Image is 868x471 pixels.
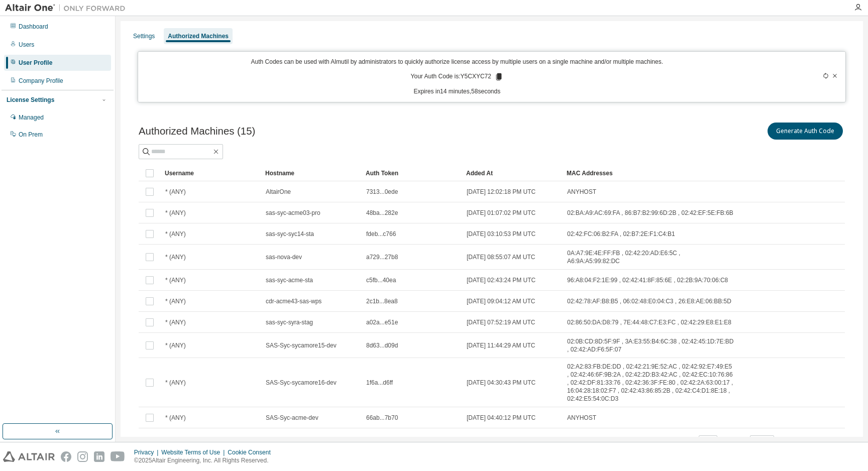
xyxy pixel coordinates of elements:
[366,230,396,238] span: fdeb...c766
[165,276,186,284] span: * (ANY)
[133,32,155,40] div: Settings
[467,253,535,261] span: [DATE] 08:55:07 AM UTC
[165,318,186,326] span: * (ANY)
[567,297,731,305] span: 02:42:78:AF:B8:B5 , 06:02:48:E0:04:C3 , 26:E8:AE:06:BB:5D
[165,230,186,238] span: * (ANY)
[467,276,535,284] span: [DATE] 02:43:24 PM UTC
[366,318,398,326] span: a02a...e51e
[165,165,257,181] div: Username
[266,209,320,217] span: sas-syc-acme03-pro
[467,379,535,387] span: [DATE] 04:30:43 PM UTC
[228,448,276,456] div: Cookie Consent
[366,341,398,349] span: 8d63...d09d
[266,297,321,305] span: cdr-acme43-sas-wps
[19,113,44,122] div: Managed
[19,77,63,85] div: Company Profile
[726,435,774,448] span: Page n.
[768,123,843,140] button: Generate Auth Code
[165,188,186,196] span: * (ANY)
[165,209,186,217] span: * (ANY)
[567,165,734,181] div: MAC Addresses
[134,456,277,465] p: © 2025 Altair Engineering, Inc. All Rights Reserved.
[165,414,186,422] span: * (ANY)
[567,337,734,354] span: 02:0B:CD:8D:5F:9F , 3A:E3:55:B4:6C:38 , 02:42:45:1D:7E:BD , 02:42:AD:F6:5F:07
[366,253,398,261] span: a729...27b8
[266,414,318,422] span: SAS-Syc-acme-dev
[165,379,186,387] span: * (ANY)
[366,165,458,181] div: Auth Token
[3,451,55,462] img: altair_logo.svg
[168,32,229,40] div: Authorized Machines
[165,253,186,261] span: * (ANY)
[77,451,88,462] img: instagram.svg
[19,23,48,31] div: Dashboard
[61,451,71,462] img: facebook.svg
[467,297,535,305] span: [DATE] 09:04:12 AM UTC
[366,414,398,422] span: 66ab...7b70
[111,451,125,462] img: youtube.svg
[366,209,398,217] span: 48ba...282e
[366,188,398,196] span: 7313...0ede
[567,188,596,196] span: ANYHOST
[165,341,186,349] span: * (ANY)
[139,126,255,137] span: Authorized Machines (15)
[467,230,535,238] span: [DATE] 03:10:53 PM UTC
[467,318,535,326] span: [DATE] 07:52:19 AM UTC
[411,72,503,81] p: Your Auth Code is: Y5CXYC72
[366,276,396,284] span: c5fb...40ea
[567,230,675,238] span: 02:42:FC:06:B2:FA , 02:B7:2E:F1:C4:B1
[161,448,228,456] div: Website Terms of Use
[467,414,535,422] span: [DATE] 04:40:12 PM UTC
[144,87,770,96] p: Expires in 14 minutes, 58 seconds
[567,363,734,403] span: 02:A2:83:FB:DE:DD , 02:42:21:9E:52:AC , 02:42:92:E7:49:E5 , 02:42:46:6F:9B:2A , 02:42:2D:B3:42:AC...
[466,165,559,181] div: Added At
[7,96,54,104] div: License Settings
[19,59,52,67] div: User Profile
[266,188,291,196] span: AltairOne
[94,451,104,462] img: linkedin.svg
[467,209,535,217] span: [DATE] 01:07:02 PM UTC
[567,209,733,217] span: 02:BA:A9:AC:69:FA , 86:B7:B2:99:6D:2B , 02:42:EF:5E:FB:6B
[266,253,302,261] span: sas-nova-dev
[567,318,731,326] span: 02:86:50:DA:D8:79 , 7E:44:48:C7:E3:FC , 02:42:29:E8:E1:E8
[567,249,734,265] span: 0A:A7:9E:4E:FF:FB , 02:42:20:AD:E6:5C , A6:9A:A5:99:82:DC
[265,165,358,181] div: Hostname
[266,341,337,349] span: SAS-Syc-sycamore15-dev
[165,297,186,305] span: * (ANY)
[366,379,393,387] span: 1f6a...d6ff
[567,276,728,284] span: 96:A8:04:F2:1E:99 , 02:42:41:8F:85:6E , 02:2B:9A:70:06:C8
[144,58,770,66] p: Auth Codes can be used with Almutil by administrators to quickly authorize license access by mult...
[266,318,313,326] span: sas-syc-syra-stag
[567,414,596,422] span: ANYHOST
[266,276,313,284] span: sas-syc-acme-sta
[266,379,337,387] span: SAS-Syc-sycamore16-dev
[467,341,535,349] span: [DATE] 11:44:29 AM UTC
[5,3,131,13] img: Altair One
[366,297,398,305] span: 2c1b...8ea8
[656,435,717,448] span: Items per page
[19,41,34,49] div: Users
[19,131,43,139] div: On Prem
[134,448,161,456] div: Privacy
[266,230,314,238] span: sas-syc-syc14-sta
[467,188,535,196] span: [DATE] 12:02:18 PM UTC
